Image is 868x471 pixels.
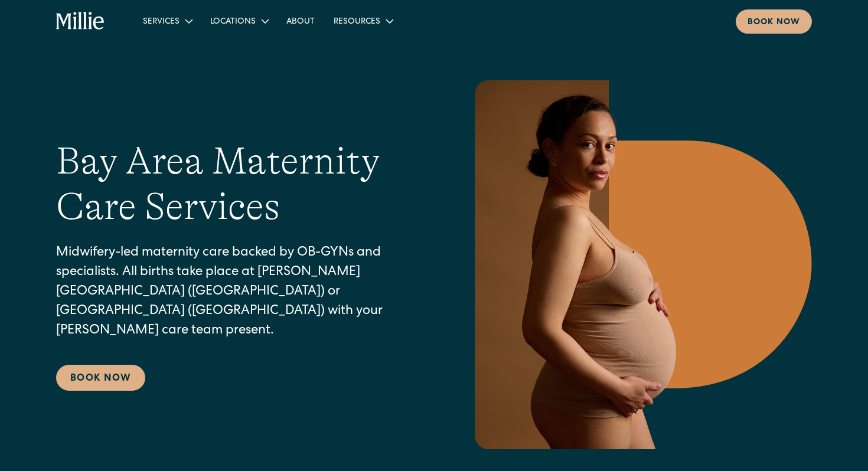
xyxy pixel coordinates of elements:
div: Resources [324,11,402,31]
a: Book now [736,9,812,34]
div: Locations [210,16,256,28]
a: home [56,12,105,31]
div: Locations [201,11,277,31]
p: Midwifery-led maternity care backed by OB-GYNs and specialists. All births take place at [PERSON_... [56,244,420,341]
div: Services [143,16,180,28]
h1: Bay Area Maternity Care Services [56,139,420,230]
a: About [277,11,324,31]
a: Book Now [56,365,145,391]
div: Services [133,11,201,31]
div: Book now [748,17,800,29]
img: Pregnant woman in neutral underwear holding her belly, standing in profile against a warm-toned g... [467,80,812,449]
div: Resources [334,16,380,28]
